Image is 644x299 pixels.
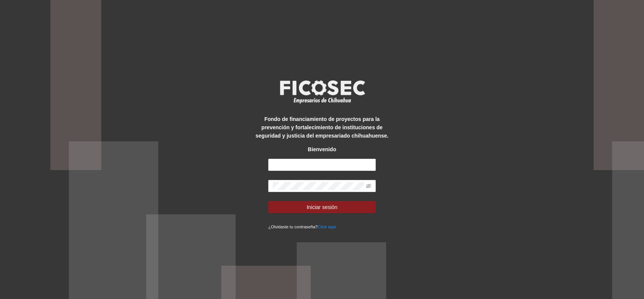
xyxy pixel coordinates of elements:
button: Iniciar sesión [268,201,376,213]
span: Iniciar sesión [307,203,338,211]
small: ¿Olvidaste tu contraseña? [268,225,336,229]
a: Click aqui [318,225,336,229]
strong: Fondo de financiamiento de proyectos para la prevención y fortalecimiento de instituciones de seg... [255,116,388,139]
span: eye-invisible [366,183,371,189]
img: logo [275,78,369,106]
strong: Bienvenido [308,146,336,152]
